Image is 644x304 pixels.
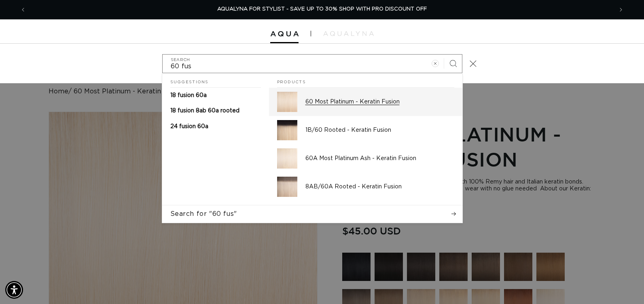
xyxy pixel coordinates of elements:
[277,177,297,197] img: 8AB/60A Rooted - Keratin Fusion
[5,281,23,299] div: Accessibility Menu
[323,31,374,36] img: aqualyna.com
[277,148,297,169] img: 60A Most Platinum Ash - Keratin Fusion
[14,2,32,17] button: Previous announcement
[170,92,207,99] p: 18 fusion 60a
[269,88,462,116] a: 60 Most Platinum - Keratin Fusion
[170,124,208,129] span: 24 fusion 60a
[170,108,239,114] span: 18 fusion 8ab 60a rooted
[426,55,444,72] button: Clear search term
[305,98,454,106] p: 60 Most Platinum - Keratin Fusion
[277,92,297,112] img: 60 Most Platinum - Keratin Fusion
[170,74,261,88] h2: Suggestions
[305,127,454,134] p: 1B/60 Rooted - Keratin Fusion
[604,265,644,304] iframe: Chat Widget
[170,93,207,98] span: 18 fusion 60a
[170,123,208,130] p: 24 fusion 60a
[612,2,630,17] button: Next announcement
[444,55,462,72] button: Search
[277,74,454,88] h2: Products
[305,183,454,190] p: 8AB/60A Rooted - Keratin Fusion
[269,173,462,201] a: 8AB/60A Rooted - Keratin Fusion
[162,88,269,103] a: 18 fusion 60a
[270,31,299,37] img: Aqua Hair Extensions
[305,155,454,162] p: 60A Most Platinum Ash - Keratin Fusion
[269,144,462,173] a: 60A Most Platinum Ash - Keratin Fusion
[162,119,269,134] a: 24 fusion 60a
[163,55,462,73] input: Search
[277,120,297,140] img: 1B/60 Rooted - Keratin Fusion
[217,6,427,12] span: AQUALYNA FOR STYLIST - SAVE UP TO 30% SHOP WITH PRO DISCOUNT OFF
[269,116,462,144] a: 1B/60 Rooted - Keratin Fusion
[170,107,239,114] p: 18 fusion 8ab 60a rooted
[464,55,482,72] button: Close
[170,209,237,218] span: Search for "60 fus"
[162,103,269,118] a: 18 fusion 8ab 60a rooted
